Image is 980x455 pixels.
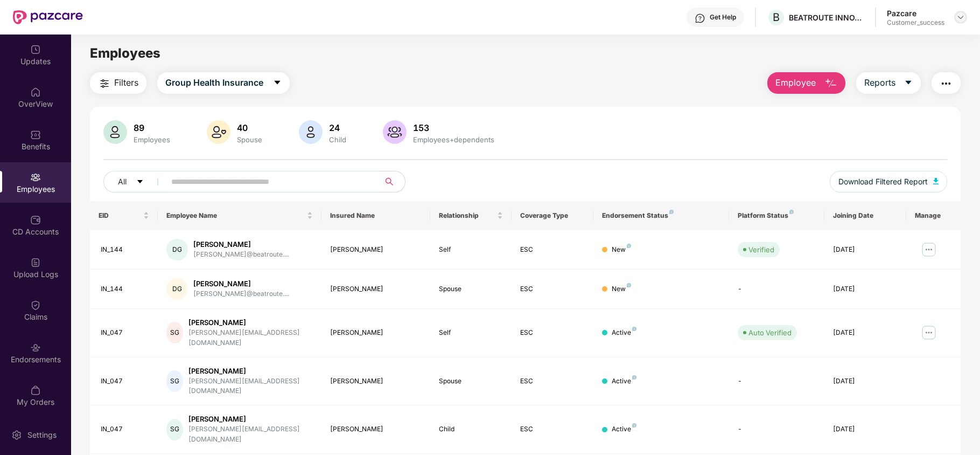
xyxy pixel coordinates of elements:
[512,201,593,230] th: Coverage Type
[439,284,503,294] div: Spouse
[101,328,149,338] div: IN_047
[188,366,313,376] div: [PERSON_NAME]
[439,328,503,338] div: Self
[738,211,816,220] div: Platform Status
[520,376,585,387] div: ESC
[411,122,496,133] div: 153
[103,171,169,192] button: Allcaret-down
[940,77,953,90] img: svg+xml;base64,PHN2ZyB4bWxucz0iaHR0cDovL3d3dy53My5vcmcvMjAwMC9zdmciIHdpZHRoPSIyNCIgaGVpZ2h0PSIyNC...
[824,201,906,230] th: Joining Date
[627,244,631,248] img: svg+xml;base64,PHN2ZyB4bWxucz0iaHR0cDovL3d3dy53My5vcmcvMjAwMC9zdmciIHdpZHRoPSI4IiBoZWlnaHQ9IjgiIH...
[956,13,965,22] img: svg+xml;base64,PHN2ZyBpZD0iRHJvcGRvd24tMzJ4MzIiIHhtbG5zPSJodHRwOi8vd3d3LnczLm9yZy8yMDAwL3N2ZyIgd2...
[833,376,898,387] div: [DATE]
[11,430,22,440] img: svg+xml;base64,PHN2ZyBpZD0iU2V0dGluZy0yMHgyMCIgeG1sbnM9Imh0dHA6Ly93d3cudzMub3JnLzIwMDAvc3ZnIiB3aW...
[379,177,400,186] span: search
[166,278,188,300] div: DG
[520,284,585,294] div: ESC
[90,45,160,61] span: Employees
[833,284,898,294] div: [DATE]
[188,376,313,397] div: [PERSON_NAME][EMAIL_ADDRESS][DOMAIN_NAME]
[101,376,149,387] div: IN_047
[632,423,636,428] img: svg+xml;base64,PHN2ZyB4bWxucz0iaHR0cDovL3d3dy53My5vcmcvMjAwMC9zdmciIHdpZHRoPSI4IiBoZWlnaHQ9IjgiIH...
[838,176,928,188] span: Download Filtered Report
[235,122,264,133] div: 40
[188,414,313,424] div: [PERSON_NAME]
[411,135,496,144] div: Employees+dependents
[101,424,149,435] div: IN_047
[612,376,636,387] div: Active
[439,424,503,435] div: Child
[188,328,313,348] div: [PERSON_NAME][EMAIL_ADDRESS][DOMAIN_NAME]
[789,210,794,214] img: svg+xml;base64,PHN2ZyB4bWxucz0iaHR0cDovL3d3dy53My5vcmcvMjAwMC9zdmciIHdpZHRoPSI4IiBoZWlnaHQ9IjgiIH...
[439,211,495,220] span: Relationship
[136,178,144,187] span: caret-down
[166,211,304,220] span: Employee Name
[98,77,111,90] img: svg+xml;base64,PHN2ZyB4bWxucz0iaHR0cDovL3d3dy53My5vcmcvMjAwMC9zdmciIHdpZHRoPSIyNCIgaGVpZ2h0PSIyNC...
[321,201,430,230] th: Insured Name
[166,419,183,440] div: SG
[13,10,83,24] img: New Pazcare Logo
[207,120,230,144] img: svg+xml;base64,PHN2ZyB4bWxucz0iaHR0cDovL3d3dy53My5vcmcvMjAwMC9zdmciIHhtbG5zOnhsaW5rPSJodHRwOi8vd3...
[330,284,422,294] div: [PERSON_NAME]
[30,87,41,98] img: svg+xml;base64,PHN2ZyBpZD0iSG9tZSIgeG1sbnM9Imh0dHA6Ly93d3cudzMub3JnLzIwMDAvc3ZnIiB3aWR0aD0iMjAiIG...
[612,424,636,435] div: Active
[24,430,60,440] div: Settings
[775,76,816,89] span: Employee
[30,215,41,225] img: svg+xml;base64,PHN2ZyBpZD0iQ0RfQWNjb3VudHMiIGRhdGEtbmFtZT0iQ0QgQWNjb3VudHMiIHhtbG5zPSJodHRwOi8vd3...
[30,257,41,268] img: svg+xml;base64,PHN2ZyBpZD0iVXBsb2FkX0xvZ3MiIGRhdGEtbmFtZT0iVXBsb2FkIExvZ3MiIHhtbG5zPSJodHRwOi8vd3...
[612,284,631,294] div: New
[118,176,127,188] span: All
[748,327,792,338] div: Auto Verified
[193,289,289,299] div: [PERSON_NAME]@beatroute....
[235,135,264,144] div: Spouse
[157,72,290,94] button: Group Health Insurancecaret-down
[729,270,824,309] td: -
[188,424,313,445] div: [PERSON_NAME][EMAIL_ADDRESS][DOMAIN_NAME]
[101,284,149,294] div: IN_144
[330,245,422,255] div: [PERSON_NAME]
[330,424,422,435] div: [PERSON_NAME]
[30,172,41,183] img: svg+xml;base64,PHN2ZyBpZD0iRW1wbG95ZWVzIiB4bWxucz0iaHR0cDovL3d3dy53My5vcmcvMjAwMC9zdmciIHdpZHRoPS...
[90,201,158,230] th: EID
[103,120,127,144] img: svg+xml;base64,PHN2ZyB4bWxucz0iaHR0cDovL3d3dy53My5vcmcvMjAwMC9zdmciIHhtbG5zOnhsaW5rPSJodHRwOi8vd3...
[627,283,631,287] img: svg+xml;base64,PHN2ZyB4bWxucz0iaHR0cDovL3d3dy53My5vcmcvMjAwMC9zdmciIHdpZHRoPSI4IiBoZWlnaHQ9IjgiIH...
[131,122,172,133] div: 89
[789,12,864,23] div: BEATROUTE INNOVATIONS PRIVATE LIMITE
[439,245,503,255] div: Self
[632,375,636,380] img: svg+xml;base64,PHN2ZyB4bWxucz0iaHR0cDovL3d3dy53My5vcmcvMjAwMC9zdmciIHdpZHRoPSI4IiBoZWlnaHQ9IjgiIH...
[101,245,149,255] div: IN_144
[379,171,405,192] button: search
[430,201,512,230] th: Relationship
[30,44,41,55] img: svg+xml;base64,PHN2ZyBpZD0iVXBkYXRlZCIgeG1sbnM9Imh0dHA6Ly93d3cudzMub3JnLzIwMDAvc3ZnIiB3aWR0aD0iMj...
[695,13,705,24] img: svg+xml;base64,PHN2ZyBpZD0iSGVscC0zMngzMiIgeG1sbnM9Imh0dHA6Ly93d3cudzMub3JnLzIwMDAvc3ZnIiB3aWR0aD...
[864,76,895,89] span: Reports
[166,370,183,392] div: SG
[439,376,503,387] div: Spouse
[90,72,146,94] button: Filters
[710,13,736,22] div: Get Help
[920,324,937,341] img: manageButton
[669,210,674,214] img: svg+xml;base64,PHN2ZyB4bWxucz0iaHR0cDovL3d3dy53My5vcmcvMjAwMC9zdmciIHdpZHRoPSI4IiBoZWlnaHQ9IjgiIH...
[165,76,263,89] span: Group Health Insurance
[520,424,585,435] div: ESC
[773,11,780,24] span: B
[729,405,824,454] td: -
[824,77,837,90] img: svg+xml;base64,PHN2ZyB4bWxucz0iaHR0cDovL3d3dy53My5vcmcvMjAwMC9zdmciIHhtbG5zOnhsaW5rPSJodHRwOi8vd3...
[273,78,282,88] span: caret-down
[330,376,422,387] div: [PERSON_NAME]
[299,120,323,144] img: svg+xml;base64,PHN2ZyB4bWxucz0iaHR0cDovL3d3dy53My5vcmcvMjAwMC9zdmciIHhtbG5zOnhsaW5rPSJodHRwOi8vd3...
[729,357,824,406] td: -
[188,318,313,328] div: [PERSON_NAME]
[887,8,944,18] div: Pazcare
[99,211,141,220] span: EID
[767,72,845,94] button: Employee
[114,76,138,89] span: Filters
[632,327,636,331] img: svg+xml;base64,PHN2ZyB4bWxucz0iaHR0cDovL3d3dy53My5vcmcvMjAwMC9zdmciIHdpZHRoPSI4IiBoZWlnaHQ9IjgiIH...
[920,241,937,258] img: manageButton
[131,135,172,144] div: Employees
[830,171,947,192] button: Download Filtered Report
[520,245,585,255] div: ESC
[906,201,961,230] th: Manage
[166,322,183,343] div: SG
[833,328,898,338] div: [DATE]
